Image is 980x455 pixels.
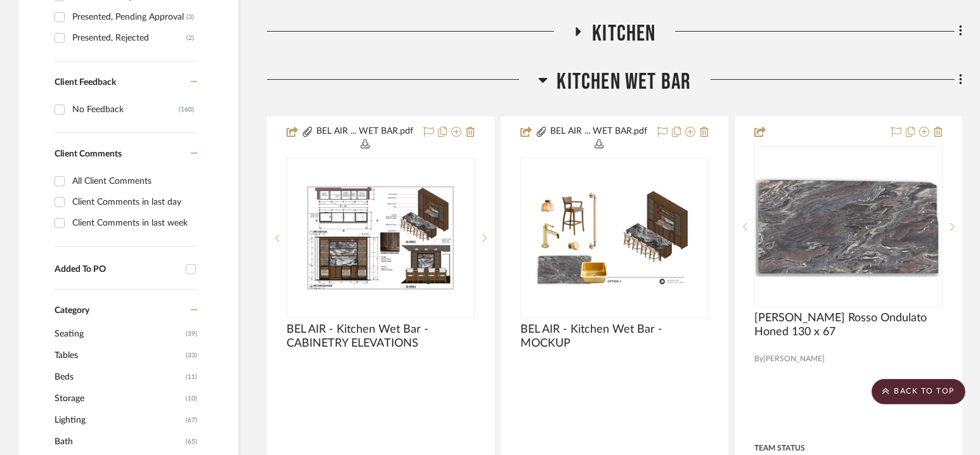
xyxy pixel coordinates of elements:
[872,379,965,404] scroll-to-top-button: BACK TO TOP
[754,353,763,365] span: By
[179,99,194,120] div: (160)
[72,171,194,191] div: All Client Comments
[55,150,122,158] span: Client Comments
[55,305,89,316] span: Category
[72,28,186,48] div: Presented, Rejected
[72,213,194,233] div: Client Comments in last week
[55,431,183,452] span: Bath
[548,125,650,151] button: BEL AIR ... WET BAR.pdf
[186,432,197,452] span: (65)
[55,409,183,431] span: Lighting
[55,264,179,275] div: Added To PO
[72,99,179,120] div: No Feedback
[186,324,197,344] span: (39)
[557,68,692,96] span: Kitchen Wet Bar
[520,323,709,350] span: BEL AIR - Kitchen Wet Bar - MOCKUP
[72,7,186,27] div: Presented, Pending Approval
[763,353,825,365] span: [PERSON_NAME]
[186,28,194,48] div: (2)
[72,192,194,212] div: Client Comments in last day
[754,311,943,339] span: [PERSON_NAME] Rosso Ondulato Honed 130 x 67
[55,366,183,388] span: Beds
[287,323,475,350] span: BEL AIR - Kitchen Wet Bar - CABINETRY ELEVATIONS
[55,345,183,366] span: Tables
[314,125,416,151] button: BEL AIR ... WET BAR.pdf
[186,7,194,27] div: (3)
[55,78,116,87] span: Client Feedback
[186,345,197,366] span: (33)
[754,442,805,454] div: Team Status
[55,388,183,409] span: Storage
[522,186,707,290] img: BEL AIR - Kitchen Wet Bar - MOCKUP
[55,323,183,345] span: Seating
[186,367,197,387] span: (11)
[592,20,655,48] span: Kitchen
[756,177,941,277] img: LV Cipollino Rosso Ondulato Honed 130 x 67
[186,388,197,409] span: (10)
[186,410,197,430] span: (67)
[288,186,474,290] img: BEL AIR - Kitchen Wet Bar - CABINETRY ELEVATIONS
